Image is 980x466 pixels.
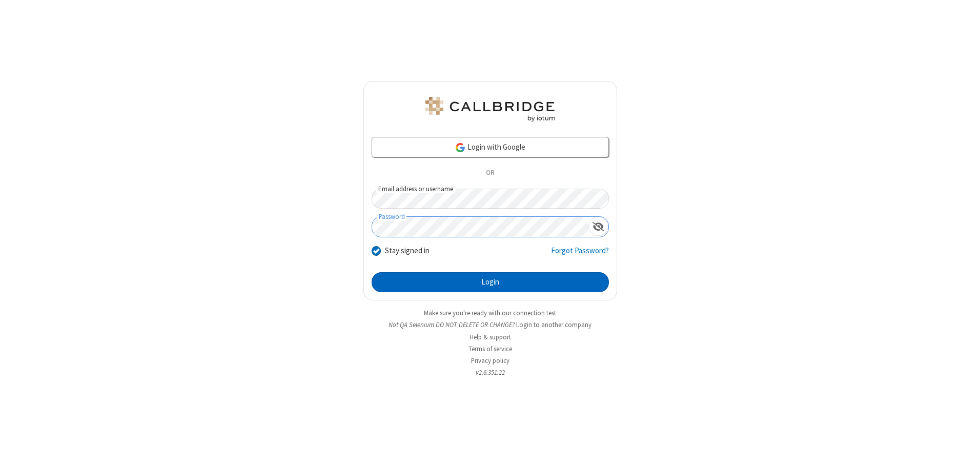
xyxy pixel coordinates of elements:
a: Privacy policy [471,356,509,365]
img: google-icon.png [455,142,466,153]
li: v2.6.351.22 [363,368,617,377]
label: Stay signed in [385,245,430,257]
a: Help & support [469,333,511,341]
input: Password [372,217,588,237]
a: Forgot Password? [551,245,609,265]
button: Login [372,272,609,293]
a: Login with Google [372,137,609,157]
input: Email address or username [372,189,609,209]
div: Show password [588,217,608,236]
span: OR [482,166,498,180]
a: Terms of service [468,345,512,353]
img: QA Selenium DO NOT DELETE OR CHANGE [423,97,557,121]
li: Not QA Selenium DO NOT DELETE OR CHANGE? [363,320,617,330]
a: Make sure you're ready with our connection test [424,309,556,317]
button: Login to another company [516,320,591,330]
